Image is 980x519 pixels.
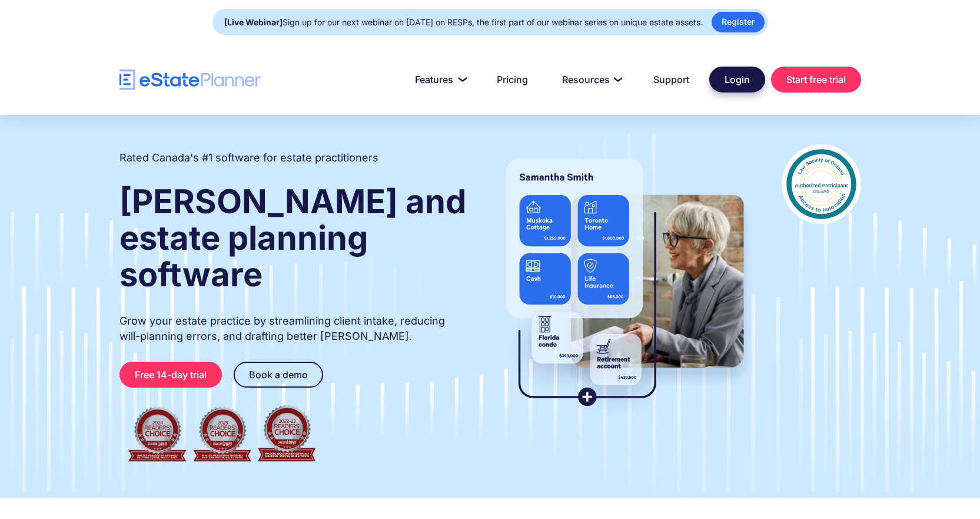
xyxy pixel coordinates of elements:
a: Start free trial [771,67,861,92]
strong: [Live Webinar] [224,17,283,27]
a: Support [639,68,703,91]
a: Register [712,12,765,32]
a: Book a demo [234,362,323,388]
a: Resources [548,68,633,91]
img: estate planner showing wills to their clients, using eState Planner, a leading estate planning so... [491,144,758,421]
div: Sign up for our next webinar on [DATE] on RESPs, the first part of our webinar series on unique e... [224,14,703,31]
h2: Rated Canada's #1 software for estate practitioners [119,150,378,166]
p: Grow your estate practice by streamlining client intake, reducing will-planning errors, and draft... [119,313,468,344]
strong: [PERSON_NAME] and estate planning software [119,181,466,295]
a: home [119,70,261,90]
a: Features [401,68,477,91]
a: Login [709,67,765,92]
a: Pricing [483,68,542,91]
a: Free 14-day trial [119,362,222,388]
